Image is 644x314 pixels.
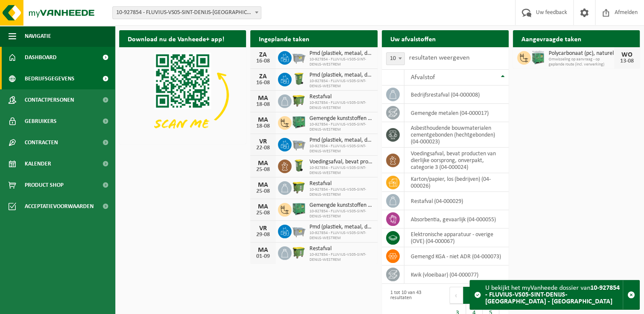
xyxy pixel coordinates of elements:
div: WO [618,51,635,58]
img: WB-0140-HPE-GN-50 [292,158,306,173]
button: Previous [449,287,463,304]
span: Contracten [25,132,58,153]
div: MA [255,203,272,210]
span: Gemengde kunststoffen (niet-recycleerbaar), exclusief pvc [309,115,373,122]
span: Voedingsafval, bevat producten van dierlijke oorsprong, onverpakt, categorie 3 [309,159,373,166]
td: restafval (04-000029) [404,192,509,210]
h2: Ingeplande taken [250,30,318,47]
span: 10 [386,52,405,65]
img: WB-2500-GAL-GY-01 [292,50,306,64]
span: 10-927854 - FLUVIUS-VS05-SINT-DENIJS-WESTREM [309,144,373,154]
span: Pmd (plastiek, metaal, drankkartons) (bedrijven) [309,137,373,144]
td: karton/papier, los (bedrijven) (04-000026) [404,173,509,192]
span: Restafval [309,245,373,252]
td: gemengde metalen (04-000017) [404,104,509,122]
span: 10-927854 - FLUVIUS-VS05-SINT-DENIJS-WESTREM [309,166,373,176]
span: 10-927854 - FLUVIUS-VS05-SINT-DENIJS-WESTREM [309,231,373,241]
span: Omwisseling op aanvraag - op geplande route (incl. verwerking) [549,57,614,67]
div: 01-09 [255,254,272,260]
span: Contactpersonen [25,89,74,111]
strong: 10-927854 - FLUVIUS-VS05-SINT-DENIJS-[GEOGRAPHIC_DATA] - [GEOGRAPHIC_DATA] [485,285,620,305]
span: 10-927854 - FLUVIUS-VS05-SINT-DENIJS-WESTREM [309,209,373,219]
div: 18-08 [255,123,272,129]
div: MA [255,160,272,167]
span: 10 [386,53,404,65]
span: 10-927854 - FLUVIUS-VS05-SINT-DENIJS-WESTREM [309,100,373,111]
div: MA [255,247,272,254]
div: VR [255,138,272,145]
img: PB-HB-1400-HPE-GN-01 [292,115,306,129]
div: 25-08 [255,210,272,216]
span: Acceptatievoorwaarden [25,196,94,217]
img: WB-0240-HPE-GN-50 [292,71,306,86]
td: elektronische apparatuur - overige (OVE) (04-000067) [404,228,509,247]
div: U bekijkt het myVanheede dossier van [485,280,623,309]
div: VR [255,225,272,232]
span: Restafval [309,94,373,100]
img: WB-2500-GAL-GY-01 [292,137,306,151]
span: Pmd (plastiek, metaal, drankkartons) (bedrijven) [309,224,373,231]
span: 10-927854 - FLUVIUS-VS05-SINT-DENIJS-WESTREM [309,252,373,263]
span: Kalender [25,153,51,174]
span: Restafval [309,180,373,187]
div: 18-08 [255,102,272,108]
span: Product Shop [25,174,63,196]
span: Dashboard [25,47,57,68]
span: Afvalstof [411,74,435,81]
td: bedrijfsrestafval (04-000008) [404,86,509,104]
div: MA [255,182,272,188]
td: asbesthoudende bouwmaterialen cementgebonden (hechtgebonden) (04-000023) [404,122,509,148]
div: 22-08 [255,145,272,151]
span: 10-927854 - FLUVIUS-VS05-SINT-DENIJS-WESTREM [309,79,373,89]
td: gemengd KGA - niet ADR (04-000073) [404,247,509,265]
div: 25-08 [255,167,272,173]
span: 10-927854 - FLUVIUS-VS05-SINT-DENIJS-WESTREM [309,187,373,197]
img: WB-1100-HPE-GN-50 [292,93,306,108]
div: MA [255,95,272,102]
td: absorbentia, gevaarlijk (04-000055) [404,210,509,228]
span: 10-927854 - FLUVIUS-VS05-SINT-DENIJS-WESTREM [309,57,373,67]
div: 25-08 [255,188,272,194]
div: ZA [255,51,272,58]
img: PB-HB-1400-HPE-GN-11 [531,49,545,65]
span: Polycarbonaat (pc), naturel [549,50,614,57]
span: Gebruikers [25,111,57,132]
h2: Download nu de Vanheede+ app! [119,30,233,47]
span: Gemengde kunststoffen (niet-recycleerbaar), exclusief pvc [309,202,373,209]
div: 16-08 [255,58,272,64]
span: Navigatie [25,26,51,47]
div: 13-08 [618,58,635,64]
img: Download de VHEPlus App [119,47,246,143]
td: kwik (vloeibaar) (04-000077) [404,265,509,284]
h2: Uw afvalstoffen [382,30,444,47]
span: Pmd (plastiek, metaal, drankkartons) (bedrijven) [309,72,373,79]
td: voedingsafval, bevat producten van dierlijke oorsprong, onverpakt, categorie 3 (04-000024) [404,148,509,173]
label: resultaten weergeven [409,54,469,61]
div: ZA [255,73,272,80]
div: 29-08 [255,232,272,238]
span: Bedrijfsgegevens [25,68,74,89]
span: 10-927854 - FLUVIUS-VS05-SINT-DENIJS-WESTREM [309,122,373,132]
button: 1 [463,287,480,304]
img: WB-1100-HPE-GN-50 [292,245,306,260]
img: PB-HB-1400-HPE-GN-01 [292,202,306,216]
span: Pmd (plastiek, metaal, drankkartons) (bedrijven) [309,50,373,57]
h2: Aangevraagde taken [513,30,590,47]
span: 10-927854 - FLUVIUS-VS05-SINT-DENIJS-WESTREM - SINT-DENIJS-WESTREM [113,7,261,19]
div: 16-08 [255,80,272,86]
span: 10-927854 - FLUVIUS-VS05-SINT-DENIJS-WESTREM - SINT-DENIJS-WESTREM [112,6,261,19]
img: WB-1100-HPE-GN-50 [292,180,306,194]
img: WB-2500-GAL-GY-01 [292,223,306,238]
div: MA [255,117,272,123]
